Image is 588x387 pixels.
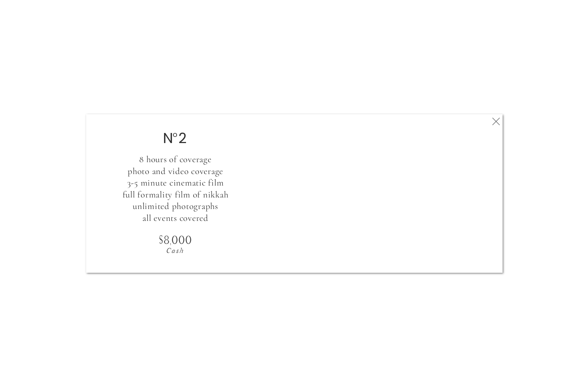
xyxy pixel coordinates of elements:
[281,140,470,247] iframe: 883128120
[141,248,209,257] p: Cash
[160,131,176,147] h2: N
[173,131,179,140] p: o
[89,154,262,224] h3: 8 hours of coverage photo and video coverage 3-5 minute cinematic film full formality film of Nik...
[141,236,209,252] h2: $8,000
[175,131,190,147] h2: 2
